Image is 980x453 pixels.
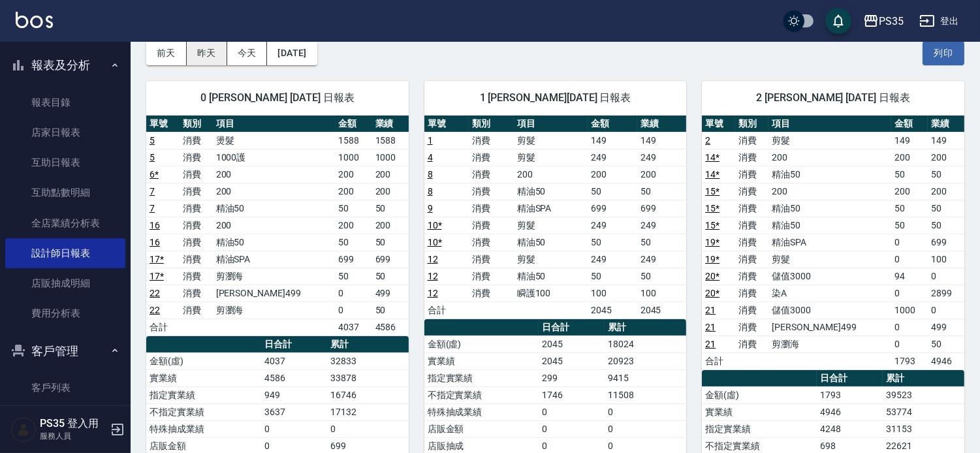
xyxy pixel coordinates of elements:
[539,386,605,403] td: 1746
[768,336,891,352] td: 剪瀏海
[735,183,768,200] td: 消費
[213,116,336,133] th: 項目
[891,336,928,352] td: 0
[336,200,372,217] td: 50
[637,166,687,183] td: 200
[180,183,213,200] td: 消費
[469,149,514,166] td: 消費
[514,217,588,234] td: 剪髮
[469,251,514,268] td: 消費
[891,285,928,302] td: 0
[469,268,514,285] td: 消費
[891,132,928,149] td: 149
[213,217,336,234] td: 200
[588,149,637,166] td: 249
[424,302,469,319] td: 合計
[768,251,891,268] td: 剪髮
[588,285,637,302] td: 100
[428,135,433,146] a: 1
[372,302,409,319] td: 50
[928,251,964,268] td: 100
[735,251,768,268] td: 消費
[469,116,514,133] th: 類別
[514,200,588,217] td: 精油SPA
[514,234,588,251] td: 精油50
[735,319,768,336] td: 消費
[327,420,409,437] td: 0
[891,166,928,183] td: 50
[40,417,106,430] h5: PS35 登入用
[213,268,336,285] td: 剪瀏海
[150,305,160,315] a: 22
[514,183,588,200] td: 精油50
[5,48,125,82] button: 報表及分析
[428,288,438,298] a: 12
[336,116,372,133] th: 金額
[372,200,409,217] td: 50
[768,268,891,285] td: 儲值3000
[213,183,336,200] td: 200
[514,268,588,285] td: 精油50
[768,319,891,336] td: [PERSON_NAME]499
[637,200,687,217] td: 699
[891,302,928,319] td: 1000
[588,251,637,268] td: 249
[428,152,433,163] a: 4
[146,41,187,65] button: 前天
[336,251,372,268] td: 699
[327,369,409,386] td: 33878
[424,369,539,386] td: 指定實業績
[5,148,125,178] a: 互助日報表
[768,200,891,217] td: 精油50
[267,41,317,65] button: [DATE]
[928,149,964,166] td: 200
[150,135,155,146] a: 5
[637,268,687,285] td: 50
[605,420,686,437] td: 0
[768,234,891,251] td: 精油SPA
[702,403,817,420] td: 實業績
[928,183,964,200] td: 200
[928,352,964,369] td: 4946
[637,217,687,234] td: 249
[637,149,687,166] td: 249
[928,268,964,285] td: 0
[588,200,637,217] td: 699
[702,386,817,403] td: 金額(虛)
[825,8,851,34] button: save
[928,302,964,319] td: 0
[637,183,687,200] td: 50
[735,285,768,302] td: 消費
[327,336,409,353] th: 累計
[146,319,180,336] td: 合計
[150,288,160,298] a: 22
[588,217,637,234] td: 249
[637,302,687,319] td: 2045
[372,183,409,200] td: 200
[605,403,686,420] td: 0
[891,251,928,268] td: 0
[718,91,949,104] span: 2 [PERSON_NAME] [DATE] 日報表
[637,116,687,133] th: 業績
[891,149,928,166] td: 200
[891,319,928,336] td: 0
[150,220,160,230] a: 16
[180,166,213,183] td: 消費
[637,132,687,149] td: 149
[261,403,327,420] td: 3637
[336,132,372,149] td: 1588
[735,336,768,352] td: 消費
[928,217,964,234] td: 50
[146,116,409,336] table: a dense table
[213,285,336,302] td: [PERSON_NAME]499
[705,322,716,332] a: 21
[923,41,964,65] button: 列印
[372,132,409,149] td: 1588
[150,152,155,163] a: 5
[469,217,514,234] td: 消費
[768,132,891,149] td: 剪髮
[428,169,433,180] a: 8
[261,336,327,353] th: 日合計
[372,268,409,285] td: 50
[146,420,261,437] td: 特殊抽成業績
